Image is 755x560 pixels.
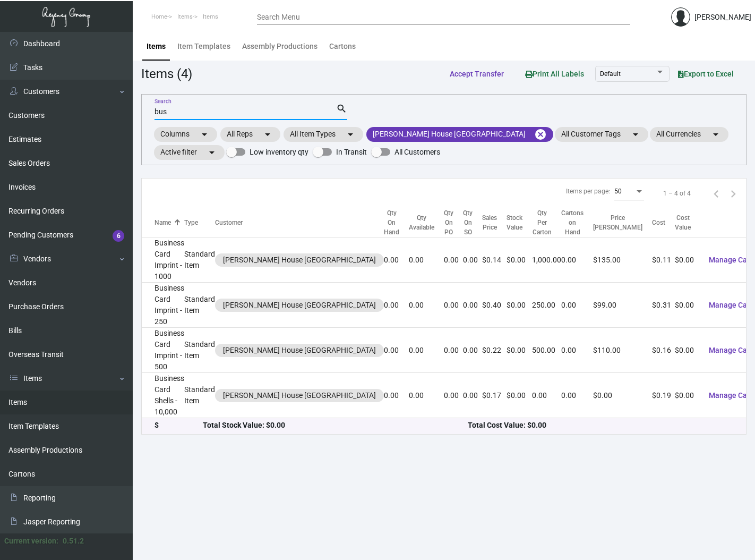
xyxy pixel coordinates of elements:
[409,373,444,418] td: 0.00
[184,328,215,373] td: Standard Item
[652,373,675,418] td: $0.19
[344,128,357,141] mat-icon: arrow_drop_down
[184,283,215,328] td: Standard Item
[614,188,644,196] mat-select: Items per page:
[409,328,444,373] td: 0.00
[250,146,308,158] span: Low inventory qty
[593,213,652,232] div: Price [PERSON_NAME]
[184,237,215,283] td: Standard Item
[463,237,482,283] td: 0.00
[261,128,274,141] mat-icon: arrow_drop_down
[652,237,675,283] td: $0.11
[463,328,482,373] td: 0.00
[561,208,593,237] div: Cartons on Hand
[507,237,532,283] td: $0.00
[675,237,700,283] td: $0.00
[223,390,376,401] div: [PERSON_NAME] House [GEOGRAPHIC_DATA]
[463,208,473,237] div: Qty On SO
[336,103,347,115] mat-icon: search
[694,12,751,23] div: [PERSON_NAME]
[561,373,593,418] td: 0.00
[709,128,722,141] mat-icon: arrow_drop_down
[600,70,621,78] span: Default
[482,213,497,232] div: Sales Price
[532,208,552,237] div: Qty Per Carton
[525,70,584,78] span: Print All Labels
[366,127,553,142] mat-chip: [PERSON_NAME] House [GEOGRAPHIC_DATA]
[223,300,376,311] div: [PERSON_NAME] House [GEOGRAPHIC_DATA]
[215,208,384,237] th: Customer
[561,237,593,283] td: 0.00
[444,283,463,328] td: 0.00
[532,237,561,283] td: 1,000.00
[517,64,593,83] button: Print All Labels
[384,328,409,373] td: 0.00
[561,328,593,373] td: 0.00
[329,41,356,52] div: Cartons
[675,373,700,418] td: $0.00
[147,41,166,52] div: Items
[142,328,184,373] td: Business Card Imprint - 500
[444,208,453,237] div: Qty On PO
[444,237,463,283] td: 0.00
[142,373,184,418] td: Business Card Shells - 10,000
[184,373,215,418] td: Standard Item
[663,189,691,198] div: 1 – 4 of 4
[203,420,468,431] div: Total Stock Value: $0.00
[629,128,642,141] mat-icon: arrow_drop_down
[409,213,444,232] div: Qty Available
[394,146,440,158] span: All Customers
[675,283,700,328] td: $0.00
[463,208,482,237] div: Qty On SO
[444,208,463,237] div: Qty On PO
[652,328,675,373] td: $0.16
[614,188,622,195] span: 50
[675,328,700,373] td: $0.00
[675,213,691,232] div: Cost Value
[155,420,203,431] div: $
[532,328,561,373] td: 500.00
[409,213,434,232] div: Qty Available
[593,283,652,328] td: $99.00
[142,237,184,283] td: Business Card Imprint - 1000
[336,146,367,158] span: In Transit
[482,213,507,232] div: Sales Price
[678,70,734,78] span: Export to Excel
[384,237,409,283] td: 0.00
[154,145,225,160] mat-chip: Active filter
[482,328,507,373] td: $0.22
[463,283,482,328] td: 0.00
[652,283,675,328] td: $0.31
[384,373,409,418] td: 0.00
[223,254,376,266] div: [PERSON_NAME] House [GEOGRAPHIC_DATA]
[593,373,652,418] td: $0.00
[177,41,230,52] div: Item Templates
[198,128,211,141] mat-icon: arrow_drop_down
[708,185,725,202] button: Previous page
[205,146,218,159] mat-icon: arrow_drop_down
[593,328,652,373] td: $110.00
[450,70,504,78] span: Accept Transfer
[184,218,215,227] div: Type
[725,185,742,202] button: Next page
[409,283,444,328] td: 0.00
[670,64,742,83] button: Export to Excel
[652,218,675,227] div: Cost
[675,213,700,232] div: Cost Value
[534,128,547,141] mat-icon: cancel
[566,186,610,196] div: Items per page:
[507,328,532,373] td: $0.00
[463,373,482,418] td: 0.00
[177,13,193,20] span: Items
[284,127,363,142] mat-chip: All Item Types
[671,7,690,27] img: admin@bootstrapmaster.com
[507,373,532,418] td: $0.00
[154,127,217,142] mat-chip: Columns
[555,127,648,142] mat-chip: All Customer Tags
[151,13,167,20] span: Home
[593,237,652,283] td: $135.00
[561,283,593,328] td: 0.00
[444,328,463,373] td: 0.00
[63,536,84,547] div: 0.51.2
[242,41,318,52] div: Assembly Productions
